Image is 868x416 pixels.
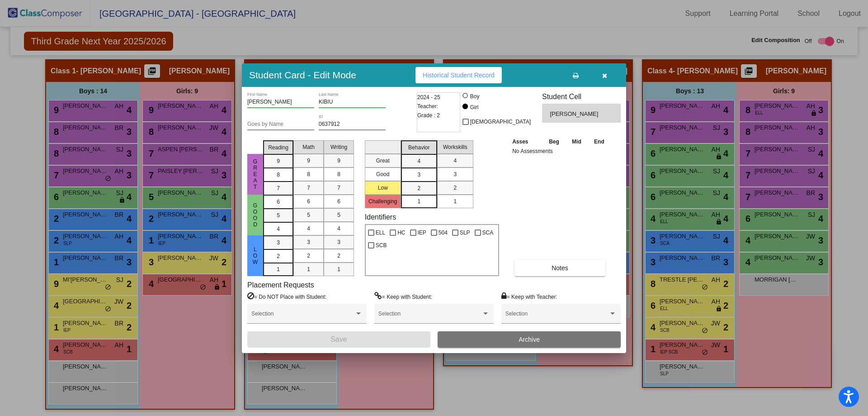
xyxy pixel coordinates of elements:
[307,265,310,273] span: 1
[307,170,310,178] span: 8
[337,211,340,219] span: 5
[330,335,347,343] span: Save
[374,292,432,301] label: = Keep with Student:
[453,197,457,206] span: 1
[552,264,568,272] span: Notes
[302,143,315,151] span: Math
[337,157,340,165] span: 9
[337,225,340,233] span: 4
[277,184,280,192] span: 7
[277,265,280,273] span: 1
[510,137,542,147] th: Asses
[251,246,259,265] span: Low
[337,238,340,246] span: 3
[453,157,457,165] span: 4
[268,143,288,152] span: Reading
[277,171,280,179] span: 8
[510,147,611,156] td: No Assessments
[319,121,386,128] input: Enter ID
[418,227,426,238] span: IEP
[482,227,494,238] span: SCA
[337,265,340,273] span: 1
[423,72,495,79] span: Historical Student Record
[408,143,429,152] span: Behavior
[247,292,326,301] label: = Do NOT Place with Student:
[417,171,420,179] span: 3
[470,103,479,111] div: Girl
[470,92,480,100] div: Boy
[330,143,347,151] span: Writing
[337,252,340,260] span: 2
[417,157,420,165] span: 4
[460,227,470,238] span: SLP
[470,116,531,127] span: [DEMOGRAPHIC_DATA]
[417,93,440,102] span: 2024 - 25
[365,213,396,221] label: Identifiers
[307,252,310,260] span: 2
[307,225,310,233] span: 4
[376,227,385,238] span: ELL
[376,240,387,251] span: SCB
[277,198,280,206] span: 6
[438,331,621,348] button: Archive
[514,260,605,276] button: Notes
[397,227,405,238] span: HC
[307,238,310,246] span: 3
[307,197,310,206] span: 6
[417,184,420,192] span: 2
[453,184,457,192] span: 2
[277,225,280,233] span: 4
[588,137,611,147] th: End
[519,336,540,343] span: Archive
[417,102,438,111] span: Teacher:
[501,292,557,301] label: = Keep with Teacher:
[251,202,259,228] span: Good
[247,281,314,289] label: Placement Requests
[307,184,310,192] span: 7
[277,157,280,165] span: 9
[417,111,440,120] span: Grade : 2
[277,252,280,260] span: 2
[337,197,340,206] span: 6
[247,121,314,128] input: goes by name
[439,227,448,238] span: 504
[307,157,310,165] span: 9
[415,67,502,83] button: Historical Student Record
[443,143,467,151] span: Workskills
[337,184,340,192] span: 7
[251,158,259,190] span: Great
[337,170,340,178] span: 8
[277,239,280,247] span: 3
[566,137,587,147] th: Mid
[417,197,420,206] span: 1
[550,110,600,119] span: [PERSON_NAME]
[453,170,457,178] span: 3
[277,211,280,220] span: 5
[542,92,621,101] h3: Student Cell
[307,211,310,219] span: 5
[247,331,430,348] button: Save
[542,137,566,147] th: Beg
[249,69,356,81] h3: Student Card - Edit Mode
